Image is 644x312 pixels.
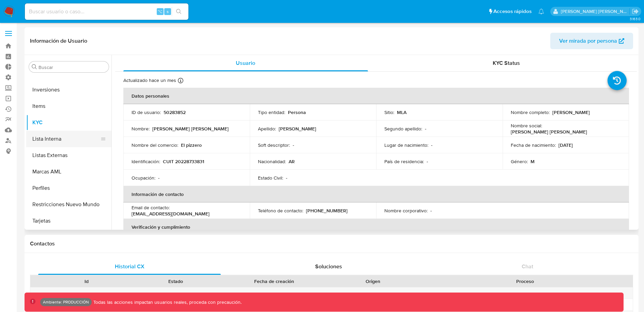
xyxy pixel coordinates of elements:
[115,263,144,270] span: Historial CX
[522,263,533,270] span: Chat
[236,59,255,67] span: Usuario
[123,186,629,202] th: Información de contacto
[531,158,535,165] p: M
[258,126,276,132] p: Apellido :
[132,175,155,181] p: Ocupación :
[384,126,422,132] p: Segundo apellido :
[559,33,617,49] span: Ver mirada por persona
[561,8,630,15] p: natalia.maison@mercadolibre.com
[26,98,111,114] button: Items
[26,180,111,196] button: Perfiles
[384,109,394,115] p: Sitio :
[26,131,106,147] button: Lista Interna
[172,7,186,16] button: search-icon
[425,126,426,132] p: -
[306,208,348,214] p: [PHONE_NUMBER]
[315,263,342,270] span: Soluciones
[26,147,111,164] button: Listas Externas
[286,175,287,181] p: -
[225,278,324,285] div: Fecha de creación
[293,142,294,148] p: -
[181,142,202,148] p: El pizzero
[511,142,556,148] p: Fecha de nacimiento :
[152,126,229,132] p: [PERSON_NAME] [PERSON_NAME]
[258,158,286,165] p: Nacionalidad :
[422,278,628,285] div: Proceso
[132,109,161,115] p: ID de usuario :
[431,142,432,148] p: -
[39,64,106,70] input: Buscar
[164,109,186,115] p: 50283852
[26,82,111,98] button: Inversiones
[26,164,111,180] button: Marcas AML
[384,158,424,165] p: País de residencia :
[136,278,215,285] div: Estado
[493,59,520,67] span: KYC Status
[552,109,590,115] p: [PERSON_NAME]
[32,64,37,70] button: Buscar
[288,109,306,115] p: Persona
[123,219,629,235] th: Verificación y cumplimiento
[384,208,428,214] p: Nombre corporativo :
[132,142,178,148] p: Nombre del comercio :
[258,109,285,115] p: Tipo entidad :
[47,278,126,285] div: Id
[123,77,176,84] p: Actualizado hace un mes
[511,158,528,165] p: Género :
[43,301,89,303] p: Ambiente: PRODUCCIÓN
[92,299,242,306] p: Todas las acciones impactan usuarios reales, proceda con precaución.
[279,126,316,132] p: [PERSON_NAME]
[258,142,290,148] p: Soft descriptor :
[26,196,111,213] button: Restricciones Nuevo Mundo
[30,38,87,44] h1: Información de Usuario
[258,175,283,181] p: Estado Civil :
[132,211,210,217] p: [EMAIL_ADDRESS][DOMAIN_NAME]
[558,142,573,148] p: [DATE]
[397,109,407,115] p: MLA
[30,240,633,247] h1: Contactos
[493,8,532,15] span: Accesos rápidos
[430,208,432,214] p: -
[258,208,303,214] p: Teléfono de contacto :
[511,123,542,129] p: Nombre social :
[511,109,550,115] p: Nombre completo :
[132,204,170,211] p: Email de contacto :
[427,158,428,165] p: -
[158,175,159,181] p: -
[25,7,188,16] input: Buscar usuario o caso...
[157,8,163,15] span: ⌥
[333,278,413,285] div: Origen
[538,9,544,14] a: Notificaciones
[550,33,633,49] button: Ver mirada por persona
[632,8,639,15] a: Salir
[132,126,150,132] p: Nombre :
[26,213,111,229] button: Tarjetas
[289,158,295,165] p: AR
[123,88,629,104] th: Datos personales
[167,8,169,15] span: s
[132,158,160,165] p: Identificación :
[511,129,587,135] p: [PERSON_NAME] [PERSON_NAME]
[26,114,111,131] button: KYC
[163,158,204,165] p: CUIT 20228733831
[384,142,428,148] p: Lugar de nacimiento :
